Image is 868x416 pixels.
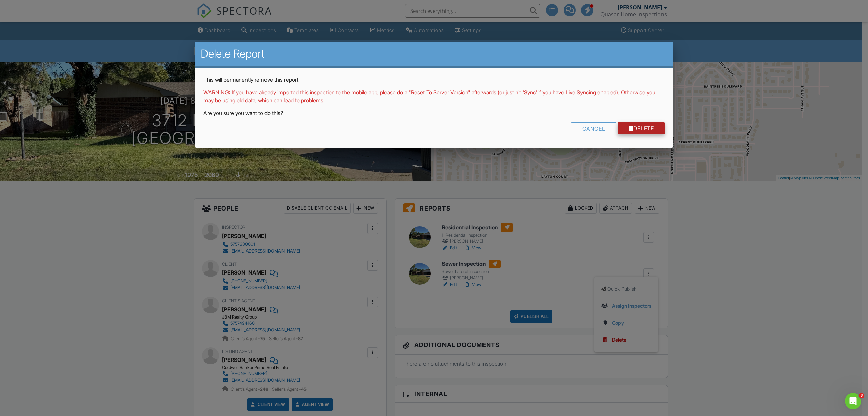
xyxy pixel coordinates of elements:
a: Delete [618,122,665,134]
p: WARNING: If you have already imported this inspection to the mobile app, please do a "Reset To Se... [203,89,665,104]
p: This will permanently remove this report. [203,76,665,83]
h2: Delete Report [201,47,667,61]
iframe: Intercom live chat [845,393,861,409]
span: 3 [859,393,864,398]
p: Are you sure you want to do this? [203,109,665,117]
div: Cancel [571,122,616,134]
